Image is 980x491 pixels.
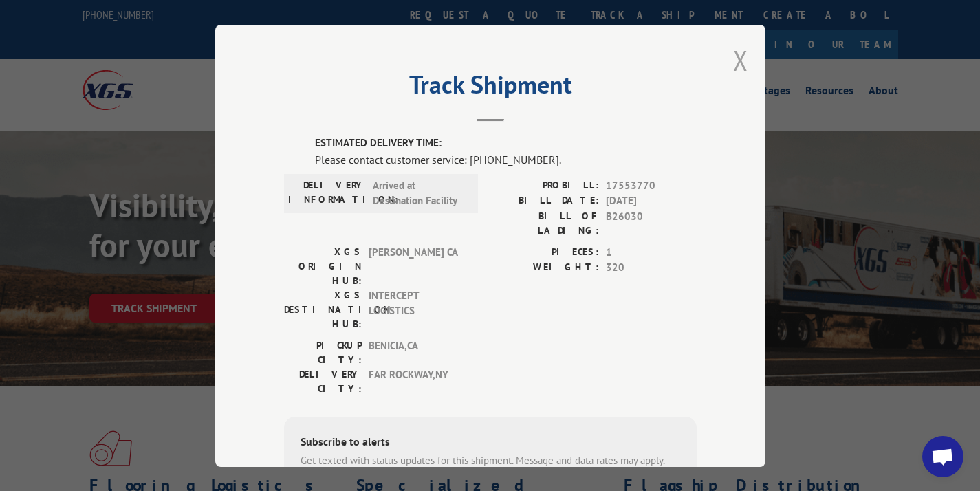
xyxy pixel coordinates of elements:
[490,244,599,260] label: PIECES:
[490,193,599,209] label: BILL DATE:
[733,42,748,78] button: Close modal
[284,287,362,331] label: XGS DESTINATION HUB:
[284,338,362,367] label: PICKUP CITY:
[284,244,362,287] label: XGS ORIGIN HUB:
[606,260,697,276] span: 320
[369,244,461,287] span: [PERSON_NAME] CA
[284,75,697,101] h2: Track Shipment
[490,260,599,276] label: WEIGHT:
[369,338,461,367] span: BENICIA , CA
[369,287,461,331] span: INTERCEPT LOGISTICS
[373,177,466,208] span: Arrived at Destination Facility
[301,433,680,452] div: Subscribe to alerts
[301,452,680,483] div: Get texted with status updates for this shipment. Message and data rates may apply. Message frequ...
[606,244,697,260] span: 1
[288,177,366,208] label: DELIVERY INFORMATION:
[490,208,599,237] label: BILL OF LADING:
[315,135,697,151] label: ESTIMATED DELIVERY TIME:
[490,177,599,193] label: PROBILL:
[606,208,697,237] span: B26030
[369,367,461,395] span: FAR ROCKWAY , NY
[315,151,697,167] div: Please contact customer service: [PHONE_NUMBER].
[922,436,963,477] a: Open chat
[606,177,697,193] span: 17553770
[284,367,362,395] label: DELIVERY CITY:
[606,193,697,209] span: [DATE]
